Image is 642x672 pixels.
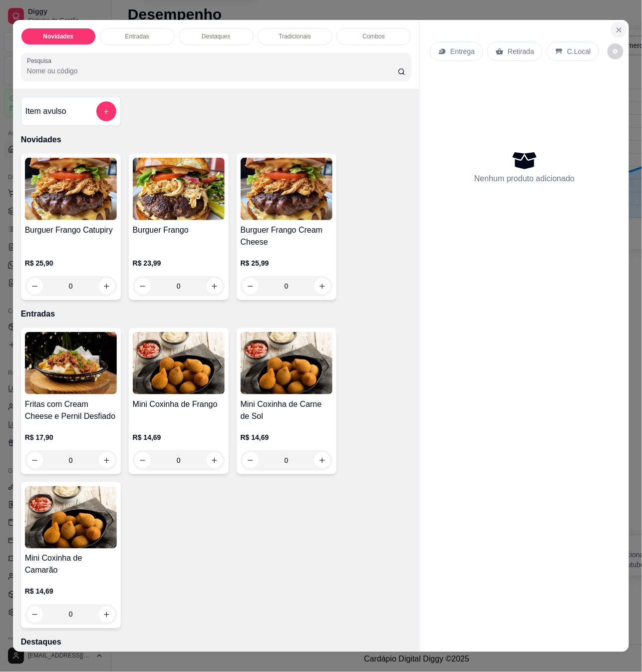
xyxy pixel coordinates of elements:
p: Entrega [450,46,475,56]
label: Pesquisa [27,56,55,65]
h4: Burguer Frango Catupiry [25,224,117,236]
p: C.Local [567,46,591,56]
p: Retirada [508,46,534,56]
h4: Mini Coxinha de Camarão [25,553,117,577]
button: increase-product-quantity [99,607,115,623]
h4: Mini Coxinha de Carne de Sol [241,398,332,422]
img: product-image [241,332,332,394]
h4: Item avulso [25,105,66,117]
button: increase-product-quantity [315,452,330,468]
button: increase-product-quantity [99,452,115,468]
p: Tradicionais [279,32,311,40]
img: product-image [133,332,225,394]
img: product-image [25,332,117,394]
p: Entradas [21,308,412,320]
button: add-separate-item [96,101,116,121]
button: decrease-product-quantity [27,452,43,468]
button: decrease-product-quantity [27,607,43,623]
p: R$ 14,69 [241,432,332,442]
img: product-image [25,486,117,549]
p: Novidades [43,32,73,40]
p: Destaques [21,637,412,649]
button: decrease-product-quantity [243,452,259,468]
button: decrease-product-quantity [608,43,624,59]
img: product-image [241,158,332,220]
p: Combos [362,32,385,40]
h4: Burguer Frango [133,224,225,236]
p: R$ 17,90 [25,432,117,442]
button: increase-product-quantity [207,452,223,468]
p: Entradas [125,32,149,40]
p: Destaques [202,32,230,40]
button: Close [611,22,627,38]
p: Nenhum produto adicionado [474,173,575,185]
h4: Burguer Frango Cream Cheese [241,224,332,248]
button: decrease-product-quantity [135,452,151,468]
h4: Mini Coxinha de Frango [133,398,225,410]
p: R$ 23,99 [133,258,225,268]
img: product-image [25,158,117,220]
p: R$ 25,99 [241,258,332,268]
img: product-image [133,158,225,220]
input: Pesquisa [27,66,398,76]
p: R$ 14,69 [25,587,117,597]
p: R$ 14,69 [133,432,225,442]
p: R$ 25,90 [25,258,117,268]
p: Novidades [21,134,412,146]
h4: Fritas com Cream Cheese e Pernil Desfiado [25,398,117,422]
